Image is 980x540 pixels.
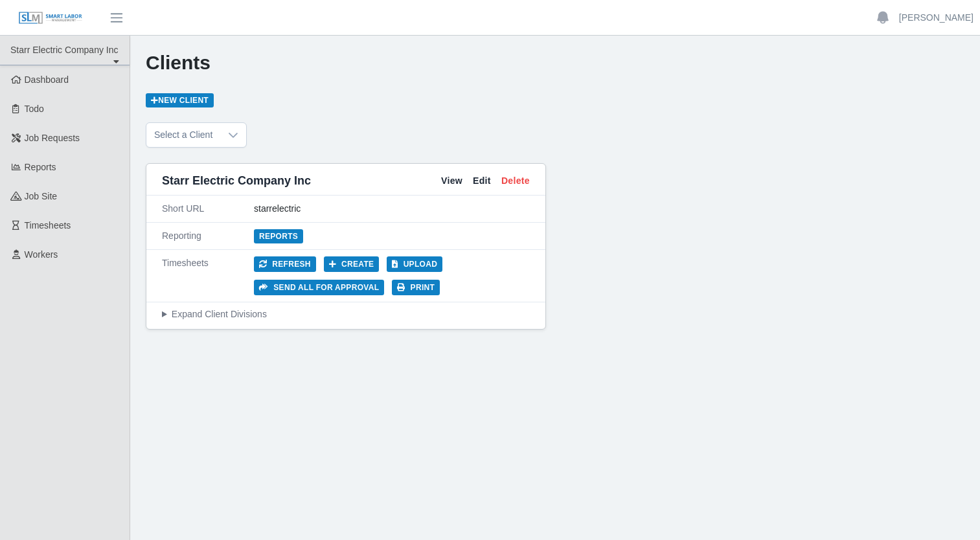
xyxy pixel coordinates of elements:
span: Timesheets [25,220,71,231]
img: SLM Logo [18,11,83,25]
div: starrelectric [254,202,530,216]
span: Reports [25,162,56,172]
h1: Clients [146,51,964,74]
span: Select a Client [146,123,220,147]
button: Upload [387,256,442,272]
span: Workers [25,249,58,260]
button: Refresh [254,256,316,272]
button: Create [324,256,380,272]
a: Reports [254,229,303,243]
span: Todo [25,104,44,114]
a: [PERSON_NAME] [899,11,974,25]
span: Starr Electric Company Inc [162,172,311,190]
div: Reporting [162,229,254,243]
div: Short URL [162,202,254,216]
a: New Client [146,93,214,107]
span: job site [25,191,58,201]
a: Delete [501,174,530,188]
div: Timesheets [162,256,254,295]
a: Edit [473,174,491,188]
button: Print [392,280,440,295]
span: Dashboard [25,74,69,85]
a: View [441,174,462,188]
span: Job Requests [25,133,80,143]
button: Send all for approval [254,280,384,295]
summary: Expand Client Divisions [162,308,530,321]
